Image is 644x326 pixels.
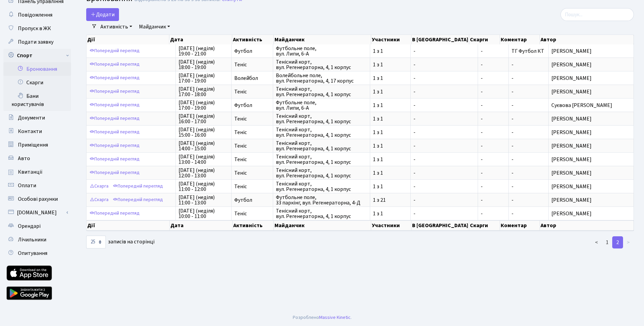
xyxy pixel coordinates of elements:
a: Скарга [88,181,110,192]
th: Скарги [469,220,500,231]
a: Попередній перегляд [88,46,141,56]
span: - [413,211,475,216]
span: - [413,170,475,176]
span: 1 з 1 [373,48,408,54]
span: Контакти [18,128,42,135]
span: - [481,62,506,67]
span: Опитування [18,249,47,257]
span: [DATE] (неділя) 15:00 - 16:00 [178,127,229,138]
input: Пошук... [560,8,634,21]
span: Теніс [234,116,270,122]
a: Попередній перегляд [111,195,165,205]
span: - [413,62,475,67]
span: Тенісний корт, вул. Регенераторна, 4, 1 корпус [276,208,367,219]
span: [DATE] (неділя) 17:00 - 19:00 [178,73,229,84]
span: - [413,184,475,189]
span: - [511,88,514,95]
span: [DATE] (неділя) 16:00 - 17:00 [178,113,229,124]
span: [DATE] (неділя) 10:00 - 11:00 [178,208,229,219]
span: - [511,61,514,68]
th: В [GEOGRAPHIC_DATA] [411,220,469,231]
a: Бронювання [3,62,71,76]
span: - [413,75,475,81]
th: Активність [232,35,274,44]
a: Попередній перегляд [88,113,141,124]
span: - [481,75,506,81]
span: [PERSON_NAME] [551,48,631,54]
span: Теніс [234,62,270,67]
a: Активність [98,21,135,32]
span: [DATE] (неділя) 11:00 - 13:00 [178,195,229,205]
button: Додати [86,8,119,21]
span: - [413,48,475,54]
a: Опитування [3,246,71,260]
a: Приміщення [3,138,71,152]
th: Дата [170,220,233,231]
th: Участники [371,220,411,231]
span: [DATE] (неділя) 12:00 - 13:00 [178,168,229,178]
span: Документи [18,114,45,122]
div: Розроблено . [293,314,352,321]
span: - [511,102,514,109]
a: Скарги [3,76,71,89]
span: [PERSON_NAME] [551,170,631,176]
span: Теніс [234,211,270,216]
th: Майданчик [274,35,371,44]
span: [PERSON_NAME] [551,116,631,122]
span: - [413,116,475,122]
span: 1 з 1 [373,116,408,122]
span: Футбольне поле, вул. Липи, 6-А [276,100,367,111]
span: [PERSON_NAME] [551,184,631,189]
span: - [511,210,514,217]
span: [PERSON_NAME] [551,75,631,81]
span: Футбольне поле, вул. Липи, 6-А [276,46,367,57]
span: - [413,103,475,108]
span: 1 з 1 [373,62,408,67]
span: 1 з 1 [373,170,408,176]
span: [DATE] (неділя) 14:00 - 15:00 [178,140,229,151]
a: Попередній перегляд [88,86,141,97]
th: Дата [169,35,232,44]
a: Майданчик [136,21,173,32]
th: Автор [540,35,634,44]
span: - [511,115,514,123]
span: - [413,130,475,135]
th: Коментар [500,35,540,44]
th: Дії [87,220,170,231]
span: [PERSON_NAME] [551,130,631,135]
span: - [481,143,506,149]
span: Тенісний корт, вул. Регенераторна, 4, 1 корпус [276,86,367,97]
span: Теніс [234,170,270,176]
span: - [481,116,506,122]
span: [DATE] (неділя) 18:00 - 19:00 [178,59,229,70]
span: [DATE] (неділя) 17:00 - 19:00 [178,100,229,111]
a: Особові рахунки [3,192,71,206]
span: [DATE] (неділя) 19:00 - 21:00 [178,46,229,57]
span: Орендарі [18,222,41,230]
span: - [413,157,475,162]
th: Скарги [469,35,500,44]
th: В [GEOGRAPHIC_DATA] [411,35,469,44]
a: Лічильники [3,233,71,246]
span: - [481,103,506,108]
span: - [511,196,514,204]
span: - [511,156,514,163]
span: Тенісний корт, вул. Регенераторна, 4, 1 корпус [276,140,367,151]
span: Волейбол [234,75,270,81]
span: - [481,130,506,135]
a: [DOMAIN_NAME] [3,206,71,219]
span: Футбольне поле, 33 паркінг, вул. Регенераторна, 4-Д [276,195,367,205]
a: Попередній перегляд [88,127,141,137]
span: - [481,184,506,189]
th: Дії [87,35,169,44]
a: Орендарі [3,219,71,233]
a: Квитанції [3,165,71,179]
a: Попередній перегляд [88,154,141,165]
span: - [511,74,514,82]
span: - [481,211,506,216]
a: Спорт [3,49,71,62]
span: 1 з 1 [373,75,408,81]
a: 1 [602,236,613,248]
span: Суєвова [PERSON_NAME] [551,103,631,108]
span: Волейбольне поле, вул. Регенераторна, 4, 17 корпус [276,73,367,84]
